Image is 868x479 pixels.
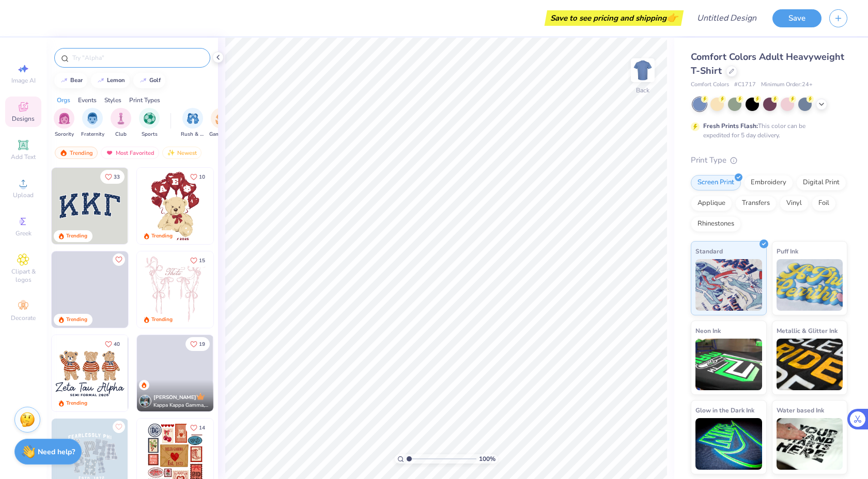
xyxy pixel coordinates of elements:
div: Print Types [129,95,160,105]
div: filter for Club [111,108,131,138]
span: Sports [142,131,158,138]
button: Like [113,421,125,433]
img: trending.gif [59,149,68,156]
img: Standard [695,259,762,311]
button: Like [185,253,210,267]
span: Greek [16,229,32,237]
span: Minimum Order: 24 + [761,81,813,89]
button: filter button [111,108,131,138]
div: Styles [104,95,121,105]
div: Trending [66,316,87,324]
div: lemon [107,77,125,83]
div: Trending [66,400,87,407]
img: edfb13fc-0e43-44eb-bea2-bf7fc0dd67f9 [128,168,204,244]
div: filter for Sports [139,108,160,138]
div: Newest [162,147,202,159]
span: Designs [12,115,35,123]
div: Save to see pricing and shipping [547,10,681,26]
div: Most Favorited [101,147,159,159]
button: lemon [91,73,130,88]
div: Foil [812,196,836,211]
span: Clipart & logos [5,267,41,284]
img: a3be6b59-b000-4a72-aad0-0c575b892a6b [52,335,128,411]
img: Puff Ink [777,259,843,311]
div: Applique [691,196,732,211]
button: Like [185,337,210,351]
div: Transfers [735,196,777,211]
strong: Fresh Prints Flash: [703,122,758,130]
span: 19 [199,342,205,347]
img: d12a98c7-f0f7-4345-bf3a-b9f1b718b86e [213,251,289,328]
img: 83dda5b0-2158-48ca-832c-f6b4ef4c4536 [137,251,213,328]
input: Try "Alpha" [71,53,204,63]
div: Screen Print [691,175,741,190]
button: bear [54,73,87,88]
span: Metallic & Glitter Ink [777,325,838,336]
div: Back [636,86,649,95]
div: Trending [151,232,173,240]
div: Vinyl [780,196,809,211]
div: Orgs [57,95,70,105]
span: Comfort Colors Adult Heavyweight T-Shirt [691,51,844,77]
button: filter button [139,108,160,138]
img: most_fav.gif [105,149,114,156]
span: 40 [114,342,120,347]
span: Club [115,131,127,138]
span: 10 [199,174,205,180]
img: trend_line.gif [139,77,147,84]
span: 100 % [479,454,495,464]
button: filter button [209,108,233,138]
span: 👉 [667,11,678,24]
span: 15 [199,258,205,263]
span: Standard [695,246,723,257]
img: Fraternity Image [87,113,98,124]
span: Rush & Bid [181,131,205,138]
span: # C1717 [734,81,756,89]
span: Image AI [11,76,36,85]
img: Sports Image [144,113,156,124]
span: Puff Ink [777,246,798,257]
span: 33 [114,174,120,180]
img: trend_line.gif [97,77,105,84]
button: Like [113,253,125,266]
img: Rush & Bid Image [187,113,199,124]
img: topCreatorCrown.gif [196,392,205,401]
img: 190a3832-2857-43c9-9a52-6d493f4406b1 [213,335,289,411]
span: Neon Ink [695,325,721,336]
img: 587403a7-0594-4a7f-b2bd-0ca67a3ff8dd [137,168,213,244]
img: Back [632,60,653,81]
div: filter for Fraternity [81,108,104,138]
strong: Need help? [38,447,75,457]
span: [PERSON_NAME] [153,394,196,401]
img: Game Day Image [215,113,227,124]
img: e74243e0-e378-47aa-a400-bc6bcb25063a [213,168,289,244]
button: Like [185,421,210,435]
div: filter for Sorority [54,108,74,138]
div: Trending [55,147,98,159]
span: Upload [13,191,34,199]
div: Rhinestones [691,216,741,232]
button: filter button [54,108,74,138]
span: Game Day [209,131,233,138]
div: Embroidery [744,175,793,190]
div: filter for Rush & Bid [181,108,205,138]
span: 14 [199,425,205,430]
input: Untitled Design [689,8,765,28]
span: Fraternity [81,131,104,138]
img: Club Image [115,113,127,124]
span: Water based Ink [777,405,824,416]
img: Neon Ink [695,339,762,390]
div: Print Type [691,154,847,166]
div: filter for Game Day [209,108,233,138]
img: Glow in the Dark Ink [695,418,762,470]
div: bear [70,77,83,83]
span: Comfort Colors [691,81,729,89]
button: filter button [81,108,104,138]
span: Kappa Kappa Gamma, [GEOGRAPHIC_DATA][US_STATE] [153,402,209,409]
span: Glow in the Dark Ink [695,405,754,416]
span: Decorate [11,314,36,322]
div: Events [78,95,97,105]
button: golf [133,73,165,88]
div: Digital Print [796,175,846,190]
img: Metallic & Glitter Ink [777,339,843,390]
